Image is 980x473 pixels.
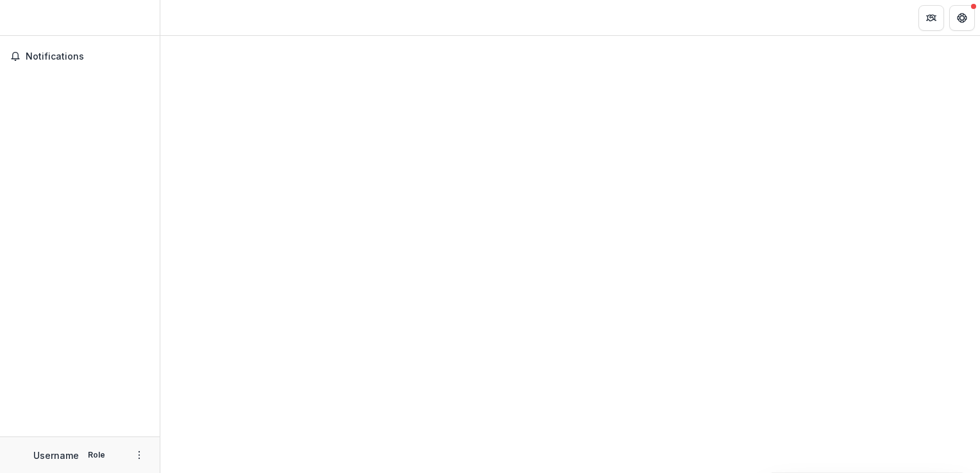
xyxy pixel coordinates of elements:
[949,5,975,31] button: Get Help
[26,51,149,62] span: Notifications
[131,447,147,463] button: More
[918,5,944,31] button: Partners
[5,46,155,67] button: Notifications
[84,449,109,461] p: Role
[33,449,79,462] p: Username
